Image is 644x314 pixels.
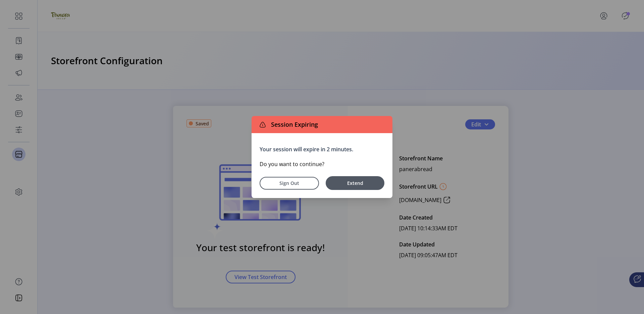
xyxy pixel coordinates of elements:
[260,145,384,153] p: Your session will expire in 2 minutes.
[268,120,318,129] span: Session Expiring
[260,160,384,168] p: Do you want to continue?
[329,180,381,187] span: Extend
[260,177,319,190] button: Sign Out
[268,180,310,187] span: Sign Out
[326,176,384,190] button: Extend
